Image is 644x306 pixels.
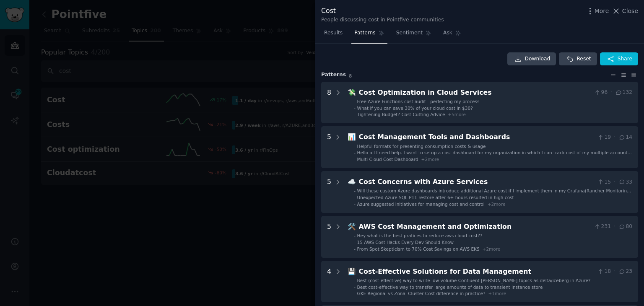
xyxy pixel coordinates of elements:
[396,29,423,37] span: Sentiment
[327,88,331,118] div: 8
[622,7,638,16] span: Close
[351,26,387,44] a: Patterns
[348,223,356,231] span: 🛠️
[354,105,356,111] div: -
[348,267,356,275] span: 💾
[576,55,591,63] span: Reset
[354,284,356,290] div: -
[327,267,331,297] div: 4
[354,239,356,245] div: -
[357,233,483,238] span: Hey what is the best pratices to reduce aws cloud cost??
[488,291,506,296] span: + 1 more
[610,89,612,96] span: ·
[354,29,375,37] span: Patterns
[357,291,486,296] span: GKE Regional vs Zonal Cluster Cost difference in practice?
[327,132,331,162] div: 5
[595,7,609,16] span: More
[600,52,638,66] button: Share
[348,178,356,186] span: ☁️
[354,233,356,239] div: -
[357,195,514,200] span: Unexpected Azure SQL P11 restore after 6+ hours resulted in high cost
[354,188,356,194] div: -
[359,88,591,98] div: Cost Optimization in Cloud Services
[615,89,632,96] span: 132
[614,268,615,275] span: ·
[507,52,556,66] a: Download
[354,246,356,252] div: -
[348,88,356,96] span: 💸
[321,26,345,44] a: Results
[448,112,466,117] span: + 5 more
[354,290,356,296] div: -
[612,7,638,16] button: Close
[357,112,445,117] span: Tightening Budget? Cost-Cutting Advice
[440,26,464,44] a: Ask
[354,112,356,117] div: -
[348,133,356,141] span: 📊
[421,157,439,162] span: + 2 more
[354,156,356,162] div: -
[618,55,632,63] span: Share
[618,223,632,231] span: 80
[357,246,480,252] span: From Spot Skepticism to 70% Cost Savings on AWS EKS
[488,202,506,207] span: + 2 more
[359,267,594,277] div: Cost-Effective Solutions for Data Management
[586,7,609,16] button: More
[359,132,594,143] div: Cost Management Tools and Dashboards
[618,179,632,186] span: 33
[483,246,501,252] span: + 2 more
[357,285,543,290] span: Best cost-effective way to transfer large amounts of data to transient instance store
[618,134,632,141] span: 14
[321,6,444,16] div: Cost
[393,26,434,44] a: Sentiment
[357,144,486,149] span: Helpful formats for presenting consumption costs & usage
[357,240,454,245] span: 15 AWS Cost Hacks Every Dev Should Know
[357,106,473,111] span: What if you can save 30% of your cloud cost in $30?
[594,223,611,231] span: 231
[594,89,608,96] span: 96
[349,73,352,78] span: 8
[597,179,611,186] span: 15
[525,55,551,63] span: Download
[354,99,356,104] div: -
[357,99,480,104] span: Free Azure Functions cost audit - perfecting my process
[443,29,452,37] span: Ask
[327,177,331,207] div: 5
[321,71,346,79] span: Pattern s
[354,143,356,149] div: -
[357,150,632,167] span: Hello all I need help. I want to setup a cost dashboard for my organization in which I can track ...
[359,177,594,187] div: Cost Concerns with Azure Services
[614,134,615,141] span: ·
[354,194,356,200] div: -
[324,29,343,37] span: Results
[354,201,356,207] div: -
[354,150,356,156] div: -
[354,277,356,283] div: -
[357,278,591,283] span: Best (cost-effective) way to write low-volume Confluent [PERSON_NAME] topics as delta/iceberg in ...
[357,188,631,199] span: Will these custom Azure dashboards introduce additional Azure cost if I implement them in my Graf...
[618,268,632,275] span: 23
[321,16,444,24] div: People discussing cost in Pointfive communities
[559,52,597,66] button: Reset
[357,202,485,207] span: Azure suggested initiatives for managing cost and control
[597,268,611,275] span: 18
[357,157,418,162] span: Multi Cloud Cost Dashboard
[359,222,591,232] div: AWS Cost Management and Optimization
[614,179,615,186] span: ·
[614,223,615,231] span: ·
[597,134,611,141] span: 19
[327,222,331,252] div: 5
